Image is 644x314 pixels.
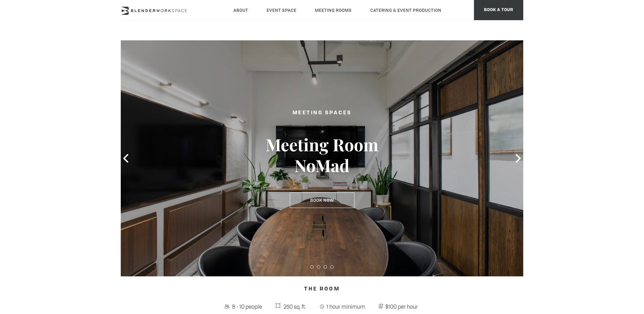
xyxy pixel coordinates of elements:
[245,109,399,117] h2: Meeting Spaces
[245,134,399,176] h3: Meeting Room NoMad
[325,301,367,312] span: 1 hour minimum
[230,301,264,312] span: 8 - 10 people
[121,283,523,296] h4: The Room
[282,301,308,312] span: 250 sq. ft.
[290,193,355,208] a: Book Now
[384,301,420,312] span: $100 per hour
